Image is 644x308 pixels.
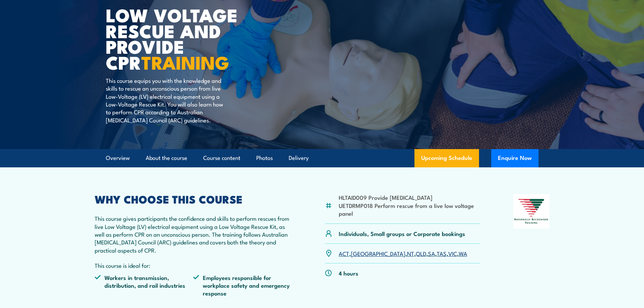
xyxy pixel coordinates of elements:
a: QLD [416,249,426,257]
img: Nationally Recognised Training logo. [513,194,550,229]
li: Workers in transmission, distribution, and rail industries [95,274,193,297]
p: This course is ideal for: [95,261,292,269]
p: Individuals, Small groups or Corporate bookings [339,230,465,237]
button: Enquire Now [491,149,539,167]
li: Employees responsible for workplace safety and emergency response [193,274,292,297]
a: Overview [106,149,130,167]
h2: WHY CHOOSE THIS COURSE [95,194,292,204]
a: TAS [437,249,447,257]
a: SA [428,249,435,257]
p: This course equips you with the knowledge and skills to rescue an unconscious person from live Lo... [106,76,229,124]
h1: Low Voltage Rescue and Provide CPR [106,7,273,70]
a: [GEOGRAPHIC_DATA] [351,249,405,257]
strong: TRAINING [141,48,229,76]
a: WA [459,249,467,257]
p: This course gives participants the confidence and skills to perform rescues from live Low Voltage... [95,214,292,254]
a: NT [407,249,414,257]
a: ACT [339,249,349,257]
a: Photos [256,149,273,167]
li: HLTAID009 Provide [MEDICAL_DATA] [339,193,480,201]
a: Delivery [289,149,309,167]
p: 4 hours [339,269,358,277]
li: UETDRMP018 Perform rescue from a live low voltage panel [339,202,480,217]
a: VIC [448,249,457,257]
a: About the course [146,149,187,167]
p: , , , , , , , [339,250,467,257]
a: Course content [203,149,240,167]
a: Upcoming Schedule [414,149,479,167]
